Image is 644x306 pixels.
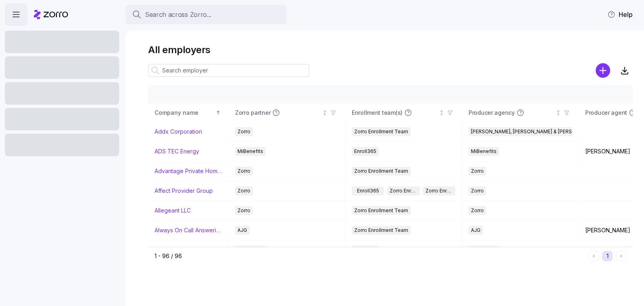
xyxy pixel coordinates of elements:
[237,246,263,254] span: MiBenefits
[155,167,222,175] a: Advantage Private Home Care
[145,10,211,20] span: Search across Zorro...
[471,147,497,156] span: MiBenefits
[237,186,250,195] span: Zorro
[352,109,402,117] span: Enrollment team(s)
[155,226,222,234] a: Always On Call Answering Service
[322,110,328,116] div: Not sorted
[469,109,515,117] span: Producer agency
[148,43,633,56] h1: All employers
[237,147,263,156] span: MiBenefits
[585,109,627,117] span: Producer agent
[616,251,626,261] button: Next page
[462,103,579,122] th: Producer agencyNot sorted
[354,246,376,254] span: Enroll365
[439,110,444,116] div: Not sorted
[148,103,229,122] th: Company nameSorted ascending
[155,147,199,155] a: ADS TEC Energy
[126,5,287,24] button: Search across Zorro...
[471,167,484,176] span: Zorro
[471,246,497,254] span: One Digital
[471,226,481,235] span: AJG
[235,109,270,117] span: Zorro partner
[425,186,453,195] span: Zorro Enrollment Experts
[155,252,585,260] div: 1 - 96 / 96
[229,103,345,122] th: Zorro partnerNot sorted
[215,110,221,116] div: Sorted ascending
[237,206,250,215] span: Zorro
[555,110,561,116] div: Not sorted
[345,103,462,122] th: Enrollment team(s)Not sorted
[155,246,214,254] a: American Salon Group
[607,10,633,19] span: Help
[471,186,484,195] span: Zorro
[602,251,613,261] button: 1
[155,207,191,215] a: Allegeant LLC
[155,108,214,117] div: Company name
[155,187,213,195] a: Affect Provider Group
[354,167,408,176] span: Zorro Enrollment Team
[357,186,379,195] span: Enroll365
[390,186,417,195] span: Zorro Enrollment Team
[588,251,599,261] button: Previous page
[237,167,250,176] span: Zorro
[471,127,597,136] span: [PERSON_NAME], [PERSON_NAME] & [PERSON_NAME]
[148,64,309,77] input: Search employer
[354,206,408,215] span: Zorro Enrollment Team
[155,128,202,136] a: Addx Corporation
[471,206,484,215] span: Zorro
[354,147,376,156] span: Enroll365
[237,127,250,136] span: Zorro
[596,63,610,78] svg: add icon
[601,6,639,23] button: Help
[354,127,408,136] span: Zorro Enrollment Team
[354,226,408,235] span: Zorro Enrollment Team
[237,226,247,235] span: AJG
